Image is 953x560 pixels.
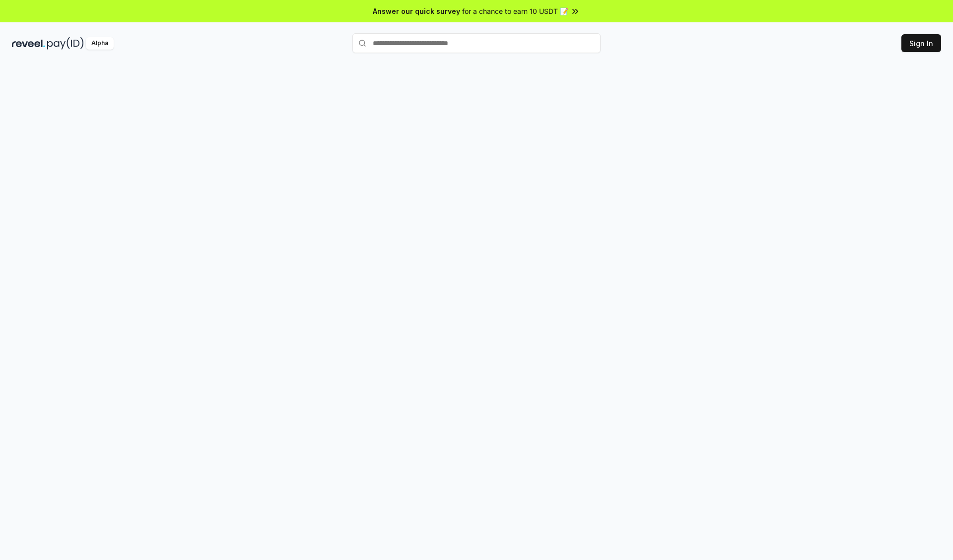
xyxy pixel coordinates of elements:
span: for a chance to earn 10 USDT 📝 [462,6,568,16]
img: reveel_dark [12,37,45,50]
div: Alpha [86,37,114,50]
span: Answer our quick survey [373,6,460,16]
img: pay_id [47,37,84,50]
button: Sign In [901,34,941,52]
